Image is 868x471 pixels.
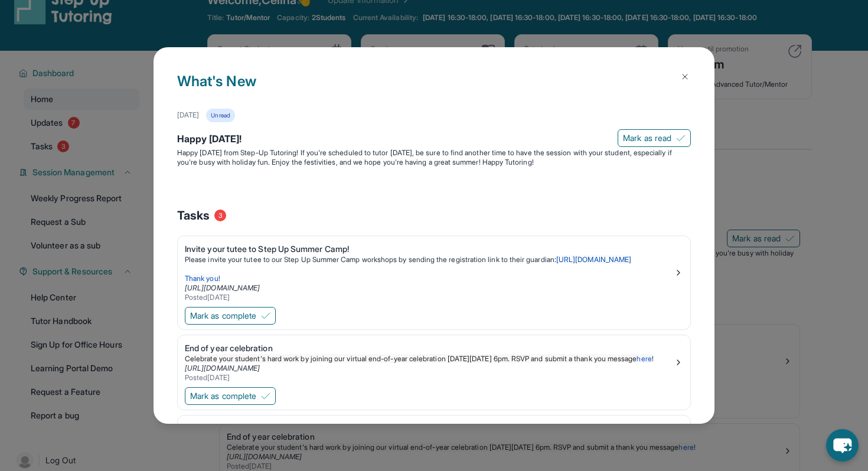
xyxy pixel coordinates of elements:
[190,390,256,402] span: Mark as complete
[618,129,691,147] button: Mark as read
[185,354,674,364] p: !
[185,342,674,354] div: End of year celebration
[206,109,234,122] div: Unread
[261,311,270,320] img: Mark as complete
[623,132,671,144] span: Mark as read
[185,274,220,283] span: Thank you!
[185,255,674,264] p: Please invite your tutee to our Step Up Summer Camp workshops by sending the registration link to...
[680,72,690,81] img: Close Icon
[177,207,210,224] span: Tasks
[177,71,691,109] h1: What's New
[190,310,256,322] span: Mark as complete
[178,236,690,305] a: Invite your tutee to Step Up Summer Camp!Please invite your tutee to our Step Up Summer Camp work...
[178,335,690,385] a: End of year celebrationCelebrate your student's hard work by joining our virtual end-of-year cele...
[177,132,691,148] div: Happy [DATE]!
[214,210,226,221] span: 3
[676,133,686,143] img: Mark as read
[826,429,859,462] button: chat-button
[185,243,674,255] div: Invite your tutee to Step Up Summer Camp!
[637,354,651,363] a: here
[261,391,270,401] img: Mark as complete
[185,307,276,325] button: Mark as complete
[556,255,631,264] a: [URL][DOMAIN_NAME]
[185,354,637,363] span: Celebrate your student's hard work by joining our virtual end-of-year celebration [DATE][DATE] 6p...
[177,110,199,120] div: [DATE]
[177,148,691,167] p: Happy [DATE] from Step-Up Tutoring! If you're scheduled to tutor [DATE], be sure to find another ...
[185,423,674,434] div: Solidify your Tutoring Plans for Summer and Fall '25 with Step-Up!
[185,364,260,372] a: [URL][DOMAIN_NAME]
[185,293,674,302] div: Posted [DATE]
[185,283,260,292] a: [URL][DOMAIN_NAME]
[185,373,674,382] div: Posted [DATE]
[185,387,276,405] button: Mark as complete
